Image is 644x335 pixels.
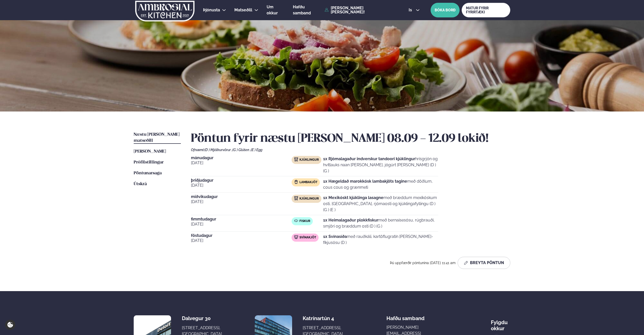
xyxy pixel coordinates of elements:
span: Fiskur [299,219,310,223]
span: Næstu [PERSON_NAME] matseðill [134,132,180,143]
p: hrísgrjón og hvítlauks naan [PERSON_NAME], jógúrt [PERSON_NAME] (D ) (G ) [323,156,438,174]
span: (E ) Egg [251,148,262,152]
img: Lamb.svg [294,180,298,184]
div: Ofnæmi: [191,148,510,152]
span: is [409,8,413,12]
a: Útskrá [134,181,147,187]
span: Hafðu samband [293,5,311,15]
span: miðvikudagur [191,195,292,199]
img: chicken.svg [294,196,298,200]
span: Hafðu samband [386,311,425,321]
a: Cookie settings [5,320,15,330]
a: MATUR FYRIR FYRIRTÆKI [462,3,510,17]
span: Útskrá [134,182,147,186]
div: Dalvegur 30 [182,315,222,321]
span: Pöntunarsaga [134,171,162,175]
span: Matseðill [234,8,252,12]
span: Lambakjöt [299,180,317,184]
a: Um okkur [267,4,285,16]
span: (D ) Mjólkurvörur , [204,148,232,152]
p: með bernaisesósu, rúgbrauði, smjöri og bræddum osti (D ) (G ) [323,217,438,229]
span: fimmtudagur [191,217,292,221]
img: fish.svg [294,219,298,223]
a: [PERSON_NAME] [PERSON_NAME]! [325,6,397,14]
button: is [405,8,424,12]
a: [PERSON_NAME] [134,149,166,155]
p: með döðlum, cous cous og grænmeti [323,178,438,190]
span: [PERSON_NAME] [134,149,166,154]
button: BÓKA BORÐ [431,3,460,17]
strong: 1x Hægeldað marokkósk lambakjöts tagine [323,179,407,184]
strong: 1x Svínasíða [323,234,347,239]
span: Svínakjöt [299,236,316,240]
span: Kjúklingur [299,158,319,162]
button: Breyta Pöntun [458,257,510,269]
span: Þjónusta [203,8,220,12]
strong: 1x Rjómalagaður indverskur tandoori kjúklingur [323,156,415,161]
div: Fylgdu okkur [491,315,510,331]
span: [DATE] [191,221,292,227]
p: með bræddum mexíkóskum osti, [GEOGRAPHIC_DATA], rjómaosti og kjúklingafyllingu (D ) (G ) (E ) [323,195,438,213]
strong: 1x Heimalagaður plokkfiskur [323,218,378,222]
a: Pöntunarsaga [134,170,162,176]
span: mánudagur [191,156,292,160]
img: chicken.svg [294,157,298,161]
p: með rauðkáli, kartöflugratín [PERSON_NAME]- fíkjusósu (D ) [323,234,438,246]
span: [DATE] [191,182,292,188]
div: Katrínartún 4 [303,315,343,321]
img: pork.svg [294,235,298,239]
strong: 1x Mexikóskt kjúklinga lasagne [323,195,383,200]
span: þriðjudagur [191,178,292,182]
span: Prófílstillingar [134,160,164,164]
h2: Pöntun fyrir næstu [PERSON_NAME] 08.09 - 12.09 lokið! [191,132,510,146]
span: Þú uppfærðir pöntunina [DATE] 11:41 am [390,261,456,265]
span: Kjúklingur [299,197,319,201]
span: (G ) Glúten , [232,148,251,152]
span: [DATE] [191,238,292,244]
a: Matseðill [234,7,252,13]
span: [DATE] [191,160,292,166]
span: [DATE] [191,199,292,205]
span: föstudagur [191,234,292,238]
a: Hafðu samband [293,4,322,16]
span: Um okkur [267,5,278,15]
a: Næstu [PERSON_NAME] matseðill [134,132,181,144]
a: Prófílstillingar [134,159,164,165]
img: logo [135,1,195,21]
a: Þjónusta [203,7,220,13]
